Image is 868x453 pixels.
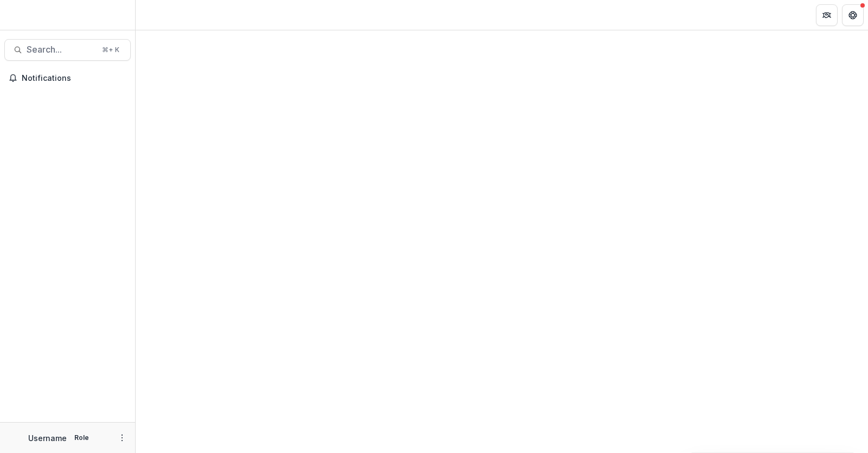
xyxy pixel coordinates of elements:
button: Get Help [842,4,864,26]
div: ⌘ + K [100,44,122,56]
span: Search... [27,44,95,55]
button: Search... [4,39,131,61]
span: Notifications [22,74,126,83]
button: Partners [816,4,838,26]
button: More [116,431,129,444]
p: Username [28,432,67,444]
p: Role [71,433,92,443]
nav: breadcrumb [140,7,186,23]
button: Notifications [4,69,131,87]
